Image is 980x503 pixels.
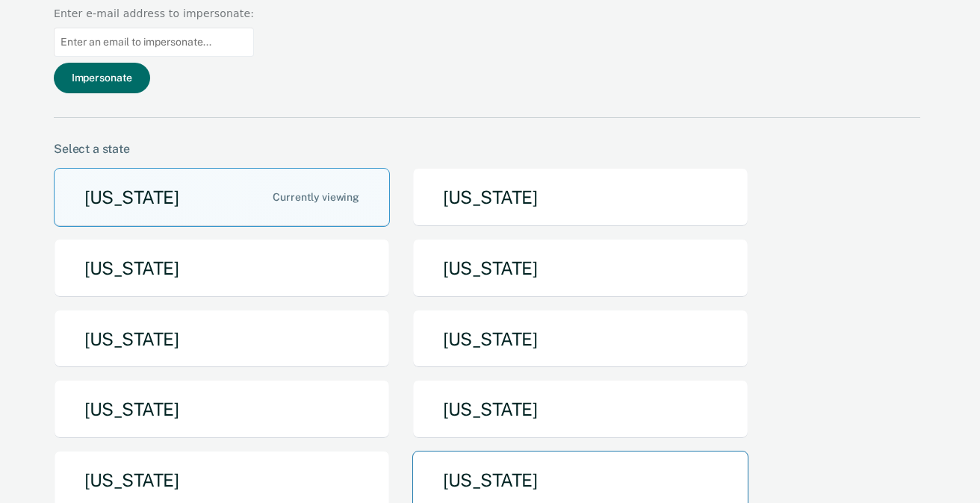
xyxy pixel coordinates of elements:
[54,239,390,298] button: [US_STATE]
[54,168,390,227] button: [US_STATE]
[412,310,748,369] button: [US_STATE]
[412,168,748,227] button: [US_STATE]
[54,28,254,57] input: Enter an email to impersonate...
[54,6,254,22] div: Enter e-mail address to impersonate:
[54,310,390,369] button: [US_STATE]
[412,239,748,298] button: [US_STATE]
[412,380,748,439] button: [US_STATE]
[54,380,390,439] button: [US_STATE]
[54,142,920,156] div: Select a state
[54,63,150,93] button: Impersonate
